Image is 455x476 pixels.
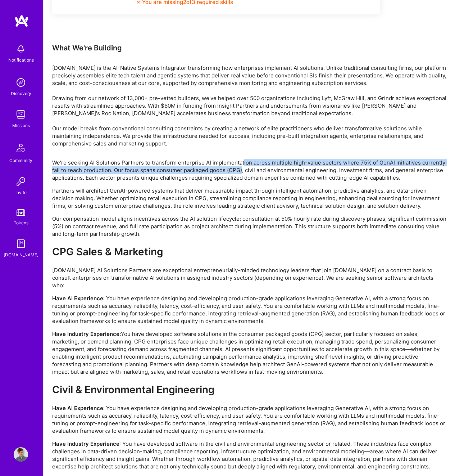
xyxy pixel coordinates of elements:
[52,246,163,258] strong: CPG Sales & Marketing
[12,122,30,129] div: Missions
[52,405,103,412] strong: Have AI Experience
[14,447,28,462] img: User Avatar
[15,189,27,196] div: Invite
[52,64,446,147] p: [DOMAIN_NAME] is the AI-Native Systems Integrator transforming how enterprises implement AI solut...
[52,331,121,337] strong: Have Industry Experience:
[52,295,446,325] p: : You have experience designing and developing production-grade applications leveraging Generativ...
[14,237,28,251] img: guide book
[11,90,31,97] div: Discovery
[52,159,446,181] p: We're seeking AI Solutions Partners to transform enterprise AI implementation across multiple hig...
[12,139,29,157] img: Community
[52,187,446,210] p: Partners will architect GenAI-powered systems that deliver measurable impact through intelligent ...
[14,107,28,122] img: teamwork
[12,447,30,462] a: User Avatar
[52,440,119,447] strong: Have Industry Experience
[52,440,446,470] p: : You have developed software in the civil and environmental engineering sector or related. These...
[52,43,446,53] div: What We're Building
[14,75,28,90] img: discovery
[14,42,28,56] img: bell
[52,266,446,289] p: [DOMAIN_NAME] AI Solutions Partners are exceptional entrepreneurially-minded technology leaders t...
[9,157,32,164] div: Community
[52,404,446,435] p: : You have experience designing and developing production-grade applications leveraging Generativ...
[14,174,28,189] img: Invite
[8,56,34,64] div: Notifications
[52,295,103,302] strong: Have AI Experience
[4,251,38,259] div: [DOMAIN_NAME]
[52,215,446,238] p: Our compensation model aligns incentives across the AI solution lifecycle: consultation at 50% ho...
[52,383,214,396] strong: Civil & Environmental Engineering
[17,209,25,216] img: tokens
[52,330,446,376] p: You have developed software solutions in the consumer packaged goods (CPG) sector, particularly f...
[14,219,28,226] div: Tokens
[14,14,29,27] img: logo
